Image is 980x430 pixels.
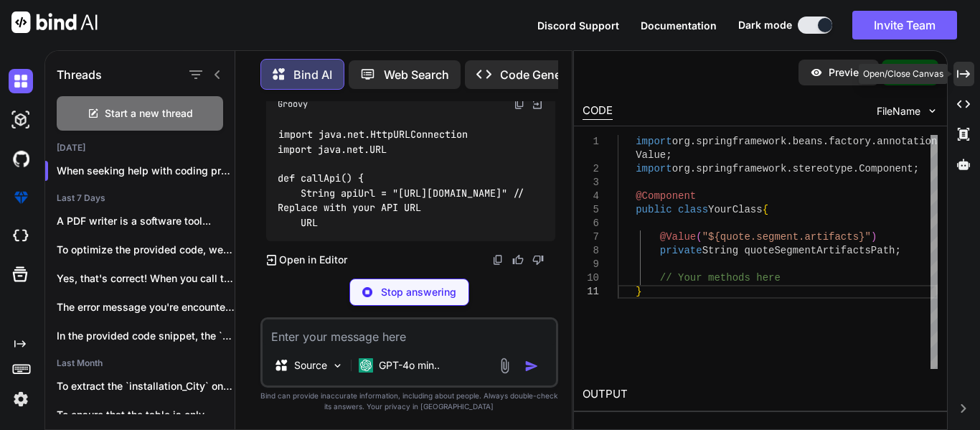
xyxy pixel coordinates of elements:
p: To extract the `installation_City` only if it... [57,379,235,393]
img: like [512,254,524,266]
img: copy [514,98,525,110]
button: Documentation [641,18,717,33]
div: 1 [583,135,599,149]
span: // Your methods here [660,272,781,284]
img: Bind AI [11,11,98,33]
h2: OUTPUT [574,378,947,411]
span: ( [696,231,702,243]
span: . [853,163,859,174]
span: . [786,163,792,174]
h1: Threads [57,66,102,83]
img: Open in Browser [531,98,544,111]
span: ; [913,163,919,174]
img: Pick Models [331,360,344,372]
div: 8 [583,244,599,258]
h2: Last 7 Days [45,192,235,204]
p: To optimize the provided code, we can... [57,243,235,257]
img: darkAi-studio [9,108,33,132]
img: chevron down [926,105,938,117]
span: private [660,245,702,256]
span: FileName [877,104,920,118]
div: 7 [583,230,599,244]
img: dislike [532,254,544,266]
span: Documentation [641,19,717,32]
span: org [672,163,690,174]
div: 9 [583,258,599,271]
img: githubDark [9,146,33,171]
p: Yes, that's correct! When you call the... [57,271,235,286]
span: class [678,204,708,215]
img: darkChat [9,69,33,93]
span: springframework [696,136,786,147]
span: springframework [696,163,786,174]
img: premium [9,185,33,210]
span: Discord Support [537,19,619,32]
img: icon [524,359,539,373]
button: Discord Support [537,18,619,33]
span: } [636,286,641,297]
button: Invite Team [852,11,957,39]
span: Start a new thread [105,106,193,121]
img: cloudideIcon [9,224,33,248]
p: The error message you're encountering, which indicates... [57,300,235,314]
img: attachment [496,357,513,374]
span: "${quote.segment.artifacts}" [702,231,871,243]
div: 5 [583,203,599,217]
p: Bind AI [293,66,332,83]
img: GPT-4o mini [359,358,373,373]
div: 2 [583,162,599,176]
p: A PDF writer is a software tool... [57,214,235,228]
span: . [690,163,696,174]
span: import [636,163,672,174]
img: preview [810,66,823,79]
span: org [672,136,690,147]
div: Open/Close Canvas [859,64,948,84]
h2: [DATE] [45,142,235,154]
div: 6 [583,217,599,230]
p: To ensure that the table is only... [57,408,235,422]
p: Open in Editor [279,253,347,267]
span: Value [636,149,666,161]
span: @Component [636,190,696,202]
span: . [690,136,696,147]
span: String quoteSegmentArtifactsPath [702,245,895,256]
span: YourClass [708,204,763,215]
span: . [786,136,792,147]
p: Web Search [384,66,449,83]
p: Code Generator [500,66,587,83]
span: . [871,136,877,147]
span: Groovy [278,98,308,110]
div: 4 [583,190,599,203]
span: ; [666,149,672,161]
span: ; [895,245,900,256]
p: Stop answering [381,285,456,299]
span: beans [793,136,823,147]
span: Component [859,163,913,174]
p: Preview [829,65,867,80]
div: 11 [583,285,599,299]
span: factory [829,136,871,147]
p: Bind can provide inaccurate information, including about people. Always double-check its answers.... [260,391,558,412]
p: Source [294,358,327,373]
code: import java.net.HttpURLConnection import java.net.URL def callApi() { String apiUrl = "[URL][DOMA... [278,127,530,230]
p: When seeking help with coding problems, ... [57,164,235,178]
div: CODE [583,103,613,120]
span: Dark mode [738,18,792,32]
span: . [823,136,829,147]
h2: Last Month [45,357,235,369]
span: stereotype [793,163,853,174]
div: 3 [583,176,599,190]
p: GPT-4o min.. [379,358,440,373]
img: copy [492,254,504,266]
img: settings [9,387,33,411]
div: 10 [583,271,599,285]
span: { [763,204,768,215]
span: ) [871,231,877,243]
span: annotation [877,136,937,147]
span: import [636,136,672,147]
span: @Value [660,231,696,243]
p: In the provided code snippet, the `finalPricingMap`... [57,329,235,343]
span: public [636,204,672,215]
